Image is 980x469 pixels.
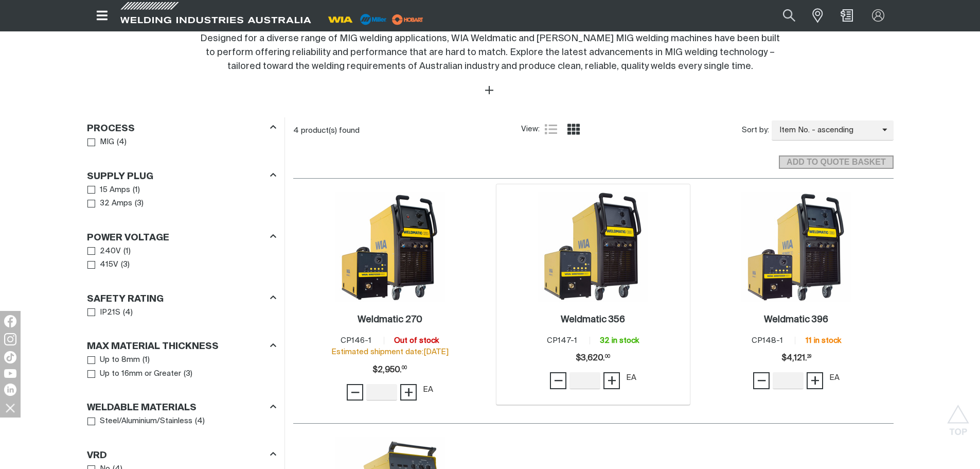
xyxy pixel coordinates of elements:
div: Price [576,348,610,369]
h2: Weldmatic 270 [358,315,422,324]
img: Facebook [4,315,16,327]
a: 240V [87,245,121,258]
section: Add to cart control [293,144,894,172]
span: product(s) found [301,127,360,134]
ul: Power Voltage [87,245,276,272]
h3: Weldable Materials [87,402,197,414]
span: CP146-1 [341,337,371,344]
ul: Process [87,135,276,149]
img: miller [389,12,426,27]
span: MIG [100,136,114,148]
a: MIG [87,135,115,149]
span: + [810,372,820,389]
div: EA [829,372,840,384]
span: + [404,384,414,401]
div: Process [87,121,276,135]
span: Item No. - ascending [772,125,882,136]
img: Weldmatic 396 [741,192,851,302]
span: ( 4 ) [117,136,127,148]
span: − [757,372,767,389]
button: Search products [772,4,807,27]
span: CP147-1 [547,337,577,344]
h3: Safety Rating [87,293,164,305]
a: 15 Amps [87,183,131,197]
button: Add selected products to the shopping cart [779,155,893,169]
h3: Supply Plug [87,171,153,183]
ul: Weldable Materials [87,414,276,428]
a: 415V [87,258,119,272]
a: 32 Amps [87,197,133,211]
div: Power Voltage [87,230,276,244]
sup: 29 [807,355,811,359]
span: ( 1 ) [142,354,150,366]
ul: Safety Rating [87,306,276,320]
a: miller [389,15,426,23]
span: $4,121. [781,348,811,369]
img: Weldmatic 270 [335,192,445,302]
a: Up to 8mm [87,353,140,367]
img: Instagram [4,333,16,345]
span: 32 Amps [100,198,132,210]
a: List view [545,123,557,135]
input: Product name or item number... [759,4,807,27]
span: CP148-1 [752,337,783,344]
span: Up to 8mm [100,354,140,366]
span: − [350,384,360,401]
a: Weldmatic 356 [561,314,625,326]
div: Max Material Thickness [87,339,276,353]
div: EA [626,372,636,384]
sup: 00 [605,355,610,359]
h3: VRD [87,450,107,462]
h3: Process [87,123,135,135]
span: $2,950. [372,360,407,380]
sup: 00 [402,366,407,370]
div: Price [781,348,811,369]
h2: Weldmatic 356 [561,315,625,324]
h3: Max Material Thickness [87,341,219,353]
ul: Max Material Thickness [87,353,276,380]
a: Weldmatic 270 [358,314,422,326]
span: 11 in stock [806,337,841,344]
button: Scroll to top [947,405,970,428]
span: ( 4 ) [195,415,205,427]
span: Out of stock [394,337,439,344]
span: ADD TO QUOTE BASKET [780,155,892,169]
div: 4 [293,126,522,136]
span: Estimated shipment date: [DATE] [331,348,449,356]
div: Price [372,360,407,380]
img: YouTube [4,369,16,378]
span: ( 1 ) [133,184,140,196]
img: Weldmatic 356 [538,192,648,302]
div: EA [423,384,433,396]
ul: Supply Plug [87,183,276,211]
a: Weldmatic 396 [764,314,828,326]
div: Supply Plug [87,169,276,183]
img: TikTok [4,351,16,363]
span: ( 3 ) [184,368,192,380]
img: LinkedIn [4,384,16,396]
a: Shopping cart (0 product(s)) [839,9,855,22]
span: Sort by: [742,125,769,136]
a: IP21S [87,306,121,320]
span: View: [521,124,540,135]
div: Weldable Materials [87,401,276,414]
span: 415V [100,259,118,271]
span: ( 3 ) [121,259,130,271]
span: ( 1 ) [123,246,131,257]
span: + [607,372,617,389]
span: $3,620. [576,348,610,369]
section: Product list controls [293,117,894,144]
span: ( 3 ) [135,198,144,210]
div: Safety Rating [87,291,276,305]
span: IP21S [100,307,120,319]
span: 32 in stock [600,337,639,344]
a: Steel/Aluminium/Stainless [87,414,193,428]
h3: Power Voltage [87,232,169,244]
span: − [554,372,563,389]
img: hide socials [2,399,19,416]
span: 240V [100,246,121,257]
div: VRD [87,448,276,462]
a: Up to 16mm or Greater [87,367,182,381]
span: Up to 16mm or Greater [100,368,181,380]
span: Designed for a diverse range of MIG welding applications, WIA Weldmatic and [PERSON_NAME] MIG wel... [200,34,780,71]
